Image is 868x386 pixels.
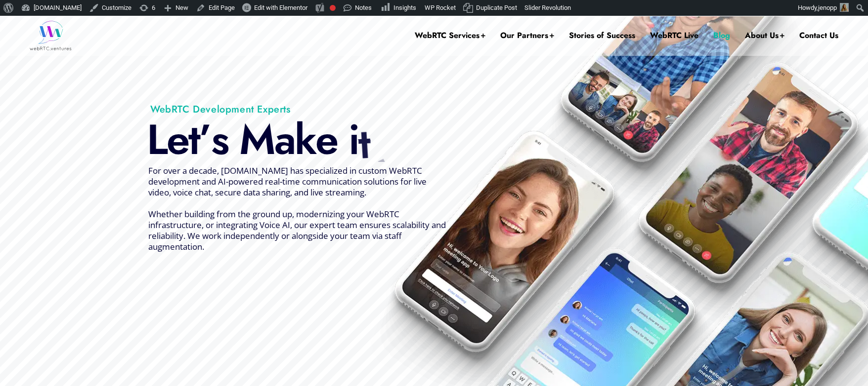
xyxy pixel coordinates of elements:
[650,16,698,55] a: WebRTC Live
[524,4,571,11] span: Slider Revolution
[357,121,370,166] div: t
[199,117,211,162] div: ’
[148,165,446,252] span: For over a decade, [DOMAIN_NAME] has specialized in custom WebRTC development and AI-powered real...
[799,16,838,55] a: Contact Us
[315,117,337,162] div: e
[818,4,837,11] span: jenopp
[147,117,167,162] div: L
[393,4,416,11] span: Insights
[415,16,485,55] a: WebRTC Services
[239,117,274,162] div: M
[274,117,295,162] div: a
[148,208,446,252] span: Whether building from the ground up, modernizing your WebRTC infrastructure, or integrating Voice...
[330,5,336,11] div: Needs improvement
[188,117,199,162] div: t
[372,148,409,196] div: L
[348,117,358,162] div: i
[500,16,554,55] a: Our Partners
[30,21,72,50] img: WebRTC.ventures
[254,4,307,11] span: Edit with Elementor
[211,117,228,162] div: s
[745,16,784,55] a: About Us
[295,117,315,162] div: k
[713,16,730,55] a: Blog
[121,103,446,116] h1: WebRTC Development Experts
[569,16,635,55] a: Stories of Success
[167,117,188,162] div: e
